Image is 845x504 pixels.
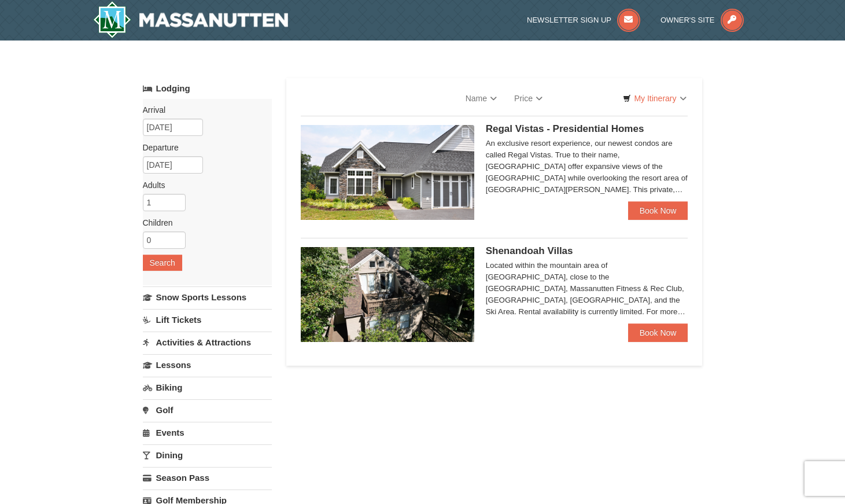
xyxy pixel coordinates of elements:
span: Newsletter Sign Up [527,16,611,24]
a: Biking [143,377,272,398]
button: Search [143,255,182,271]
label: Adults [143,179,263,191]
a: Snow Sports Lessons [143,286,272,308]
label: Departure [143,142,263,153]
a: Owner's Site [660,16,744,24]
a: Events [143,422,272,443]
span: Regal Vistas - Presidential Homes [486,123,644,134]
label: Arrival [143,104,263,116]
span: Shenandoah Villas [486,245,573,256]
a: Dining [143,444,272,466]
div: Located within the mountain area of [GEOGRAPHIC_DATA], close to the [GEOGRAPHIC_DATA], Massanutte... [486,260,688,318]
a: Book Now [628,323,688,342]
a: My Itinerary [615,90,693,107]
a: Lessons [143,354,272,376]
div: An exclusive resort experience, our newest condos are called Regal Vistas. True to their name, [G... [486,138,688,196]
label: Children [143,217,263,229]
a: Golf [143,399,272,421]
img: Massanutten Resort Logo [93,1,289,38]
span: Owner's Site [660,16,715,24]
a: Massanutten Resort [93,1,289,38]
a: Newsletter Sign Up [527,16,640,24]
img: 19219019-2-e70bf45f.jpg [301,247,474,342]
a: Lift Tickets [143,309,272,330]
img: 19218991-1-902409a9.jpg [301,125,474,220]
a: Price [505,87,551,110]
a: Book Now [628,201,688,220]
a: Lodging [143,78,272,99]
a: Season Pass [143,467,272,488]
a: Name [457,87,505,110]
a: Activities & Attractions [143,332,272,353]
